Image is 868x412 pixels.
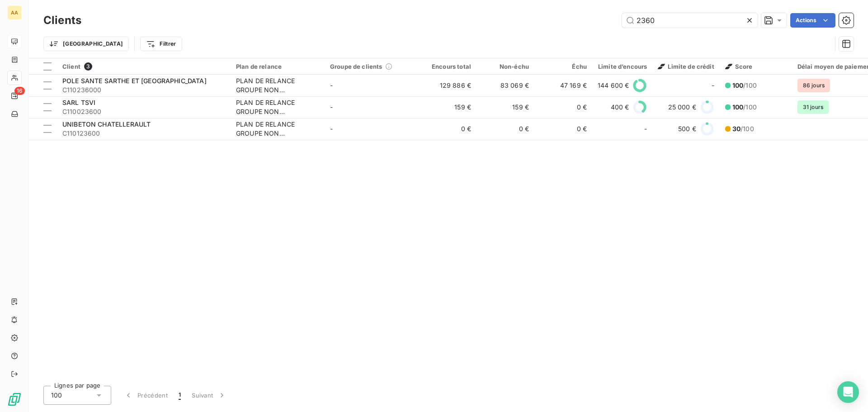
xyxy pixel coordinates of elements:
[14,87,25,95] span: 16
[540,63,587,70] div: Échu
[611,103,629,112] span: 400 €
[84,62,92,71] span: 3
[476,118,534,140] td: 0 €
[732,81,757,90] span: /100
[236,98,319,116] div: PLAN DE RELANCE GROUPE NON AUTOMATIQUE
[797,79,830,92] span: 86 jours
[837,381,859,403] div: Open Intercom Messenger
[419,96,476,118] td: 159 €
[62,107,225,116] span: C110023600
[476,75,534,96] td: 83 069 €
[644,124,647,133] span: -
[476,96,534,118] td: 159 €
[732,124,754,133] span: /100
[62,129,225,138] span: C110123600
[534,96,592,118] td: 0 €
[62,63,80,70] span: Client
[732,103,757,112] span: /100
[62,77,207,85] span: POLE SANTE SARTHE ET [GEOGRAPHIC_DATA]
[790,13,835,28] button: Actions
[534,118,592,140] td: 0 €
[725,63,753,70] span: Score
[658,63,714,70] span: Limite de crédit
[62,99,95,106] span: SARL TSVI
[424,63,471,70] div: Encours total
[330,63,382,70] span: Groupe de clients
[482,63,529,70] div: Non-échu
[668,103,696,112] span: 25 000 €
[43,37,129,51] button: [GEOGRAPHIC_DATA]
[797,100,829,114] span: 31 jours
[622,13,758,28] input: Rechercher
[140,37,182,51] button: Filtrer
[534,75,592,96] td: 47 169 €
[419,75,476,96] td: 129 886 €
[179,391,181,400] span: 1
[419,118,476,140] td: 0 €
[732,125,741,133] span: 30
[62,85,225,95] span: C110236000
[236,76,319,95] div: PLAN DE RELANCE GROUPE NON AUTOMATIQUE
[186,386,232,405] button: Suivant
[330,81,333,89] span: -
[712,81,714,90] span: -
[330,125,333,133] span: -
[62,120,151,128] span: UNIBETON CHATELLERAULT
[236,120,319,138] div: PLAN DE RELANCE GROUPE NON AUTOMATIQUE
[173,386,186,405] button: 1
[598,63,647,70] div: Limite d’encours
[236,63,319,70] div: Plan de relance
[7,392,22,407] img: Logo LeanPay
[118,386,173,405] button: Précédent
[678,124,696,133] span: 500 €
[732,81,743,89] span: 100
[43,12,81,28] h3: Clients
[51,391,62,400] span: 100
[732,103,743,111] span: 100
[7,5,22,20] div: AA
[330,103,333,111] span: -
[598,81,629,90] span: 144 600 €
